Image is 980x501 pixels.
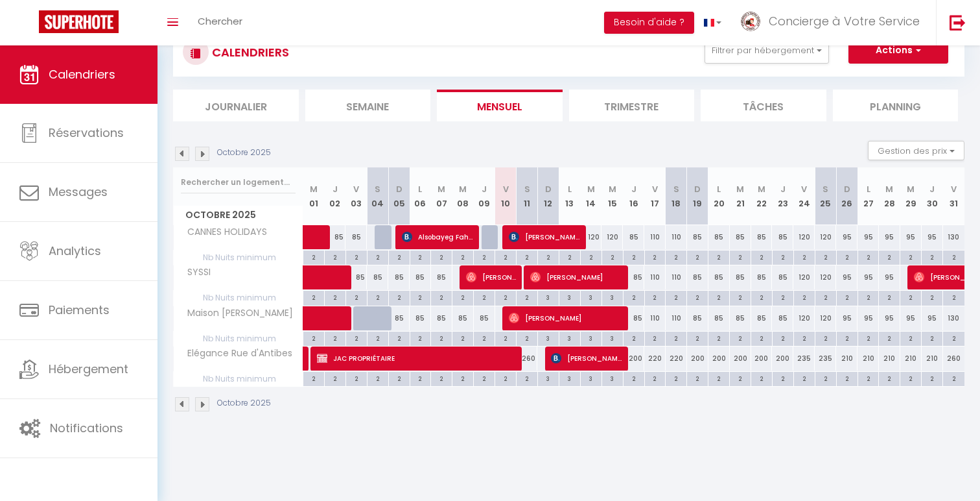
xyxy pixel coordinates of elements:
div: 2 [624,250,644,263]
div: 2 [410,291,431,303]
div: 2 [922,372,942,384]
div: 3 [602,372,623,384]
th: 07 [431,167,452,225]
div: 110 [644,265,666,289]
th: 20 [708,167,730,225]
th: 23 [772,167,793,225]
abbr: V [503,183,509,195]
abbr: S [673,183,679,195]
button: Besoin d'aide ? [604,12,694,34]
div: 2 [389,250,410,263]
div: 95 [922,225,943,249]
div: 120 [601,225,623,249]
span: [PERSON_NAME] [551,346,622,371]
div: 2 [452,291,473,303]
div: 120 [815,225,836,249]
div: 2 [410,372,431,384]
span: Maison [PERSON_NAME] [176,306,296,321]
div: 3 [581,291,601,303]
div: 110 [666,265,687,289]
div: 200 [623,347,644,371]
div: 2 [581,250,601,263]
div: 2 [730,250,751,263]
span: Nb Nuits minimum [174,372,303,386]
div: 2 [367,250,388,263]
div: 2 [431,250,452,263]
div: 85 [772,225,793,249]
div: 2 [517,372,537,384]
img: ... [741,12,760,31]
th: 17 [644,167,666,225]
div: 235 [815,347,836,371]
div: 95 [857,225,879,249]
div: 3 [559,291,580,303]
div: 210 [900,347,922,371]
div: 2 [325,332,345,344]
div: 260 [943,347,964,371]
abbr: V [652,183,658,195]
th: 14 [580,167,601,225]
div: 2 [624,372,644,384]
th: 19 [687,167,708,225]
abbr: S [822,183,828,195]
div: 2 [794,332,815,344]
th: 12 [537,167,559,225]
div: 2 [773,250,793,263]
div: 2 [687,372,708,384]
div: 200 [708,347,730,371]
li: Semaine [305,90,431,121]
div: 85 [623,265,644,289]
div: 2 [645,372,666,384]
span: Octobre 2025 [174,206,303,225]
div: 2 [431,332,452,344]
th: 10 [495,167,517,225]
span: Hébergement [49,361,128,377]
div: 2 [858,372,879,384]
div: 2 [367,291,388,303]
div: 2 [815,332,836,344]
div: 85 [730,306,751,330]
div: 2 [410,332,431,344]
img: logout [950,14,966,31]
abbr: D [694,183,701,195]
h3: CALENDRIERS [209,38,289,67]
abbr: J [631,183,636,195]
div: 110 [644,225,666,249]
div: 95 [836,225,857,249]
th: 09 [474,167,495,225]
th: 26 [836,167,857,225]
div: 2 [837,372,857,384]
div: 85 [687,265,708,289]
div: 2 [602,250,623,263]
div: 2 [495,332,516,344]
th: 04 [367,167,388,225]
div: 2 [624,332,644,344]
div: 235 [793,347,815,371]
li: Trimestre [569,90,695,121]
div: 95 [900,306,922,330]
abbr: V [951,183,957,195]
div: 85 [772,306,793,330]
abbr: J [332,183,338,195]
div: 2 [431,372,452,384]
div: 2 [303,372,324,384]
span: Messages [49,184,108,200]
div: 2 [687,250,708,263]
th: 28 [879,167,900,225]
abbr: M [907,183,915,195]
span: Réservations [49,125,124,141]
button: Filtrer par hébergement [705,38,829,64]
span: CANNES HOLIDAYS [176,225,270,239]
div: 3 [559,332,580,344]
th: 21 [730,167,751,225]
th: 31 [943,167,964,225]
div: 2 [645,291,666,303]
div: 2 [794,372,815,384]
div: 2 [687,332,708,344]
div: 85 [474,306,495,330]
div: 2 [410,250,431,263]
div: 210 [836,347,857,371]
div: 2 [730,332,751,344]
abbr: L [867,183,870,195]
th: 24 [793,167,815,225]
